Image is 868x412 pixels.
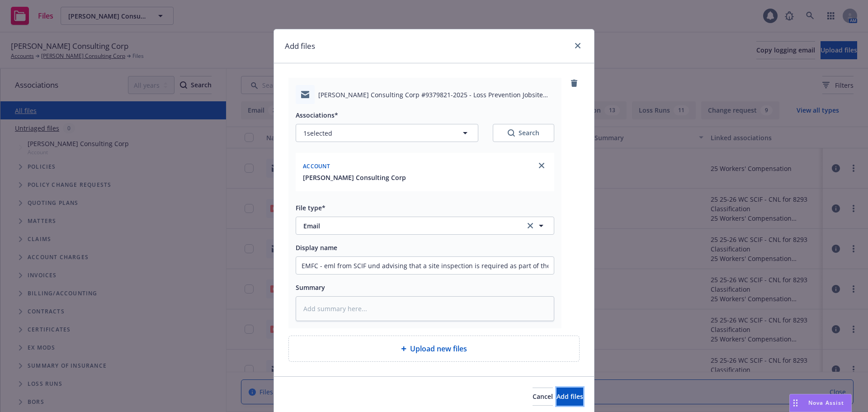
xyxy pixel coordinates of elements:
[285,40,315,52] h1: Add files
[533,392,553,401] span: Cancel
[296,257,554,274] input: Add display name here...
[533,388,553,406] button: Cancel
[296,124,478,142] button: 1selected
[303,128,332,138] span: 1 selected
[790,394,801,412] div: Drag to move
[296,217,554,235] button: Emailclear selection
[569,78,580,89] a: remove
[296,243,337,252] span: Display name
[296,111,338,119] span: Associations*
[493,124,554,142] button: SearchSearch
[808,399,844,407] span: Nova Assist
[303,173,406,182] button: [PERSON_NAME] Consulting Corp
[303,221,513,231] span: Email
[318,90,554,99] span: [PERSON_NAME] Consulting Corp #9379821-2025 - Loss Prevention Jobsite Safety Inspection and Ergon...
[296,204,325,212] span: File type*
[536,160,547,171] a: close
[410,343,467,354] span: Upload new files
[296,283,325,292] span: Summary
[557,388,583,406] button: Add files
[303,162,330,170] span: Account
[572,40,583,51] a: close
[557,392,583,401] span: Add files
[288,336,580,362] div: Upload new files
[789,394,852,412] button: Nova Assist
[508,129,515,137] svg: Search
[525,220,536,231] a: clear selection
[508,128,539,137] div: Search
